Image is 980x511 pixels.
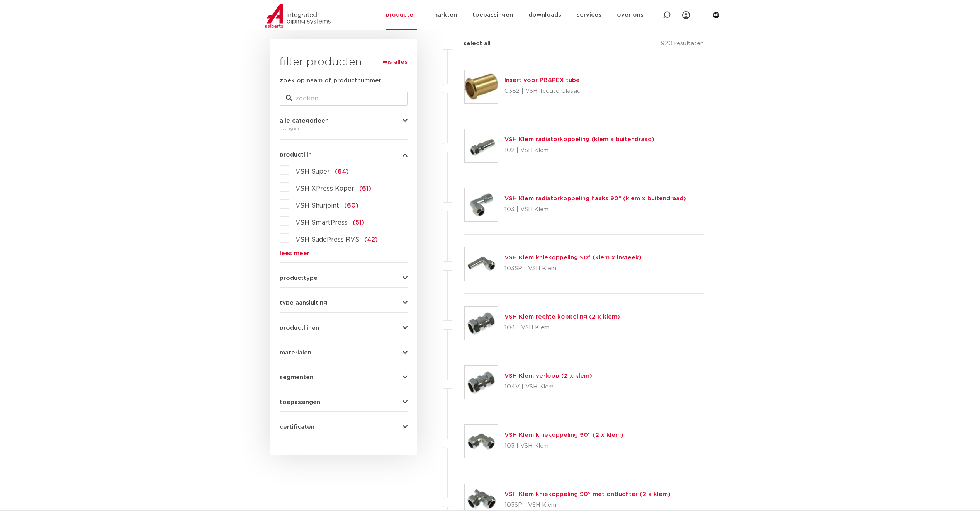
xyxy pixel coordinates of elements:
span: productlijnen [280,325,319,331]
span: VSH XPress Koper [296,186,354,192]
span: (42) [364,237,378,243]
button: materialen [280,350,408,356]
span: producttype [280,275,318,281]
img: Thumbnail for VSH Klem kniekoppeling 90° (2 x klem) [465,425,498,458]
h3: filter producten [280,55,408,70]
a: VSH Klem kniekoppeling 90° (klem x insteek) [504,255,642,261]
a: wis alles [382,58,408,67]
img: Thumbnail for VSH Klem verloop (2 x klem) [465,366,498,399]
label: zoek op naam of productnummer [280,76,381,85]
span: VSH Shurjoint [296,203,339,209]
div: fittingen [280,124,408,133]
span: (64) [335,169,349,175]
img: Thumbnail for VSH Klem rechte koppeling (2 x klem) [465,307,498,340]
a: Insert voor PB&PEX tube [504,77,580,83]
button: certificaten [280,424,408,430]
img: Thumbnail for VSH Klem radiatorkoppeling haaks 90° (klem x buitendraad) [465,188,498,221]
p: 920 resultaten [661,39,704,51]
a: VSH Klem rechte koppeling (2 x klem) [504,314,620,320]
button: productlijnen [280,325,408,331]
a: VSH Klem kniekoppeling 90° met ontluchter (2 x klem) [504,491,671,497]
span: toepassingen [280,399,320,405]
p: 104 | VSH Klem [504,322,620,334]
span: materialen [280,350,311,356]
p: 103 | VSH Klem [504,203,686,216]
span: VSH SudoPress RVS [296,237,359,243]
input: zoeken [280,92,408,106]
img: Thumbnail for VSH Klem kniekoppeling 90° (klem x insteek) [465,247,498,281]
span: (51) [353,220,364,226]
button: type aansluiting [280,300,408,306]
button: segmenten [280,375,408,380]
span: VSH SmartPress [296,220,348,226]
a: VSH Klem verloop (2 x klem) [504,373,592,379]
span: alle categorieën [280,118,329,124]
p: 104V | VSH Klem [504,381,592,393]
a: lees meer [280,250,408,256]
label: select all [452,39,491,48]
span: (61) [359,186,371,192]
a: VSH Klem kniekoppeling 90° (2 x klem) [504,432,623,438]
span: segmenten [280,375,313,380]
img: Thumbnail for VSH Klem radiatorkoppeling (klem x buitendraad) [465,129,498,162]
p: 102 | VSH Klem [504,144,654,157]
span: productlijn [280,152,312,158]
span: (60) [344,203,358,209]
button: alle categorieën [280,118,408,124]
p: 105 | VSH Klem [504,440,623,452]
span: VSH Super [296,169,330,175]
p: 0382 | VSH Tectite Classic [504,85,581,97]
span: certificaten [280,424,314,430]
span: type aansluiting [280,300,327,306]
button: toepassingen [280,399,408,405]
p: 103SP | VSH Klem [504,262,642,275]
button: producttype [280,275,408,281]
a: VSH Klem radiatorkoppeling haaks 90° (klem x buitendraad) [504,196,686,201]
button: productlijn [280,152,408,158]
a: VSH Klem radiatorkoppeling (klem x buitendraad) [504,136,654,142]
img: Thumbnail for Insert voor PB&PEX tube [465,70,498,103]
